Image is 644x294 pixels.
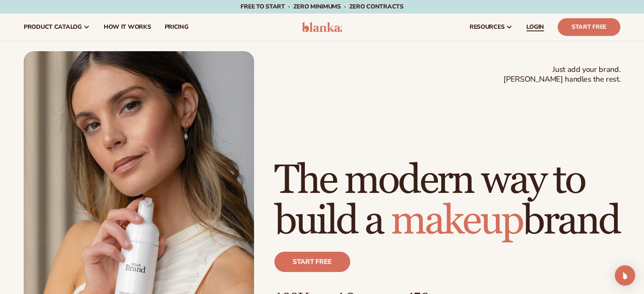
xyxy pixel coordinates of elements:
span: makeup [391,196,522,246]
a: product catalog [17,14,97,41]
a: pricing [158,14,195,41]
span: Free to start · ZERO minimums · ZERO contracts [240,3,403,11]
a: Start free [274,252,350,272]
img: logo [302,22,342,32]
a: Start Free [558,18,620,36]
span: product catalog [24,24,82,30]
div: Open Intercom Messenger [615,265,635,286]
span: Just add your brand. [PERSON_NAME] handles the rest. [503,65,620,85]
span: resources [470,24,504,30]
span: LOGIN [526,24,544,30]
h1: The modern way to build a brand [274,160,620,242]
a: How It Works [97,14,158,41]
span: pricing [164,24,188,30]
span: How It Works [104,24,151,30]
a: resources [463,14,520,41]
a: LOGIN [520,14,551,41]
